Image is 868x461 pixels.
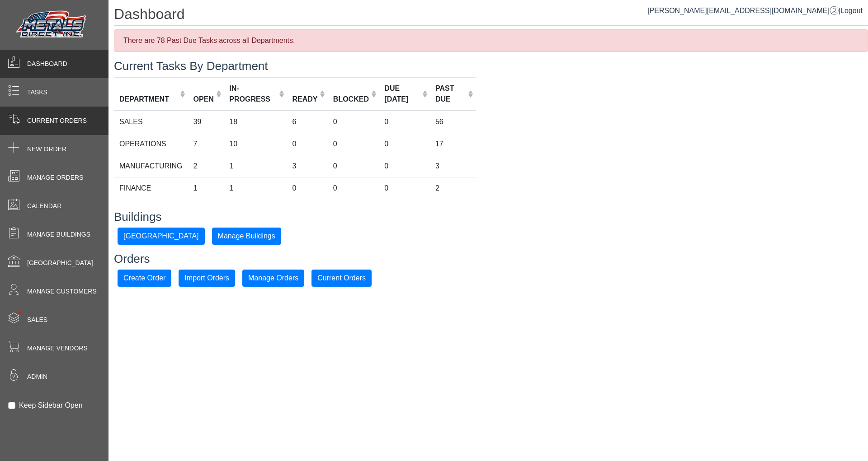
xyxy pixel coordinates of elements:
[179,270,235,287] button: Import Orders
[114,5,868,26] h1: Dashboard
[430,177,476,199] td: 2
[114,133,188,155] td: OPERATIONS
[311,270,372,287] button: Current Orders
[242,270,304,287] button: Manage Orders
[179,274,235,281] a: Import Orders
[27,230,90,239] span: Manage Buildings
[430,111,476,133] td: 56
[328,111,379,133] td: 0
[430,133,476,155] td: 17
[193,94,214,105] div: OPEN
[27,144,66,154] span: New Order
[27,88,47,97] span: Tasks
[379,177,430,199] td: 0
[14,8,90,42] img: Metals Direct Inc Logo
[647,5,863,16] div: |
[212,232,281,239] a: Manage Buildings
[384,83,420,105] div: DUE [DATE]
[27,344,88,353] span: Manage Vendors
[27,173,83,182] span: Manage Orders
[328,177,379,199] td: 0
[328,133,379,155] td: 0
[840,7,863,14] span: Logout
[118,232,205,239] a: [GEOGRAPHIC_DATA]
[27,59,67,69] span: Dashboard
[188,155,224,177] td: 2
[119,94,178,105] div: DEPARTMENT
[188,177,224,199] td: 1
[229,83,277,105] div: IN-PROGRESS
[114,155,188,177] td: MANUFACTURING
[118,270,171,287] button: Create Order
[287,177,327,199] td: 0
[224,133,287,155] td: 10
[287,155,327,177] td: 3
[328,155,379,177] td: 0
[27,372,47,382] span: Admin
[27,287,97,296] span: Manage Customers
[188,111,224,133] td: 39
[224,111,287,133] td: 18
[430,155,476,177] td: 3
[435,83,466,105] div: PAST DUE
[379,155,430,177] td: 0
[242,274,304,281] a: Manage Orders
[287,133,327,155] td: 0
[114,29,868,52] div: There are 78 Past Due Tasks across all Departments.
[224,177,287,199] td: 1
[114,59,868,73] h3: Current Tasks By Department
[114,177,188,199] td: FINANCE
[379,111,430,133] td: 0
[114,252,868,266] h3: Orders
[287,111,327,133] td: 6
[311,274,372,281] a: Current Orders
[19,400,83,411] label: Keep Sidebar Open
[9,298,32,327] span: •
[27,258,93,268] span: [GEOGRAPHIC_DATA]
[647,7,839,14] a: [PERSON_NAME][EMAIL_ADDRESS][DOMAIN_NAME]
[188,133,224,155] td: 7
[27,116,87,126] span: Current Orders
[379,133,430,155] td: 0
[333,94,369,105] div: BLOCKED
[27,315,47,325] span: Sales
[114,210,868,224] h3: Buildings
[224,155,287,177] td: 1
[118,228,205,245] button: [GEOGRAPHIC_DATA]
[114,111,188,133] td: SALES
[27,201,61,211] span: Calendar
[118,274,171,281] a: Create Order
[292,94,317,105] div: READY
[212,228,281,245] button: Manage Buildings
